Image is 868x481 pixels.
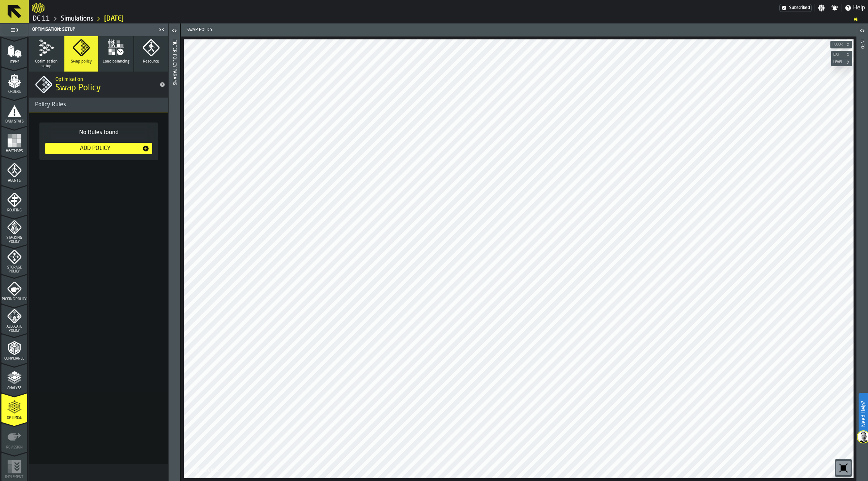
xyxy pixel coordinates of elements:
[842,4,868,12] label: button-toggle-Help
[831,59,852,66] button: button-
[48,144,142,153] div: Add Policy
[859,394,867,434] label: Need Help?
[857,25,867,38] label: button-toggle-Open
[55,75,154,82] h2: Sub Title
[143,59,159,64] span: Resource
[1,186,27,215] li: menu Routing
[33,15,50,23] a: link-to-/wh/i/2e91095d-d0fa-471d-87cf-b9f7f81665fc
[1,475,27,479] span: Implement
[838,462,849,474] svg: Reset zoom and position
[856,23,868,481] header: Info
[1,357,27,361] span: Compliance
[1,236,27,244] span: Stacking Policy
[835,459,852,477] div: button-toolbar-undefined
[169,23,180,481] header: Filter Policy Params
[169,25,179,38] label: button-toggle-Open
[1,304,27,333] li: menu Allocate Policy
[103,59,129,64] span: Load balancing
[157,25,167,34] label: button-toggle-Close me
[789,5,810,10] span: Subscribed
[61,15,93,23] a: link-to-/wh/i/2e91095d-d0fa-471d-87cf-b9f7f81665fc
[828,4,841,12] label: button-toggle-Notifications
[1,149,27,153] span: Heatmaps
[1,156,27,185] li: menu Agents
[29,98,168,112] h3: title-section-[object Object]
[1,297,27,301] span: Picking Policy
[1,423,27,452] li: menu Re-assign
[1,67,27,96] li: menu Orders
[1,90,27,94] span: Orders
[853,4,865,12] span: Help
[1,386,27,390] span: Analyse
[45,128,152,137] div: No Rules found
[32,14,865,23] nav: Breadcrumb
[1,179,27,183] span: Agents
[1,60,27,64] span: Items
[32,59,61,69] span: Optimisation setup
[1,364,27,392] li: menu Analyse
[1,266,27,274] span: Storage Policy
[1,334,27,363] li: menu Compliance
[832,60,844,64] span: Level
[55,82,101,94] span: Swap Policy
[104,15,124,23] a: link-to-/wh/i/2e91095d-d0fa-471d-87cf-b9f7f81665fc/simulations/7ebb5336-7b8b-4a1e-8c2f-017d410ac500
[1,446,27,450] span: Re-assign
[815,4,828,12] label: button-toggle-Settings
[1,120,27,124] span: Data Stats
[184,27,520,33] span: Swap policy
[35,100,168,109] div: Policy Rules
[831,43,844,47] span: Floor
[71,59,92,64] span: Swap policy
[1,209,27,212] span: Routing
[832,53,844,57] span: Bay
[1,25,27,35] label: button-toggle-Toggle Full Menu
[32,1,44,14] a: logo-header
[830,41,852,48] button: button-
[32,27,75,32] span: Optimisation: Setup
[1,38,27,66] li: menu Items
[1,8,27,37] li: menu Assignment
[1,275,27,304] li: menu Picking Policy
[1,393,27,422] li: menu Optimise
[1,126,27,155] li: menu Heatmaps
[1,97,27,126] li: menu Data Stats
[779,4,812,12] div: Menu Subscription
[1,325,27,333] span: Allocate Policy
[779,4,812,12] a: link-to-/wh/i/2e91095d-d0fa-471d-87cf-b9f7f81665fc/settings/billing
[1,416,27,420] span: Optimise
[185,462,226,477] a: logo-header
[45,143,152,154] button: button-Add Policy
[29,72,168,98] div: title-Swap Policy
[831,51,852,58] button: button-
[1,245,27,274] li: menu Storage Policy
[860,38,865,479] div: Info
[1,215,27,244] li: menu Stacking Policy
[172,38,177,479] div: Filter Policy Params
